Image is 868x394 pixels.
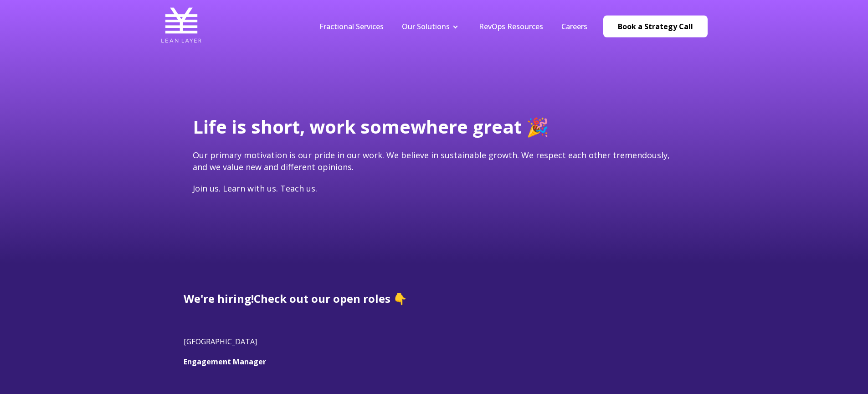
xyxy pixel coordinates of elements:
img: Lean Layer Logo [161,5,202,46]
a: Book a Strategy Call [603,16,708,37]
a: RevOps Resources [479,21,543,31]
span: Our primary motivation is our pride in our work. We believe in sustainable growth. We respect eac... [193,150,670,172]
a: Our Solutions [402,21,450,31]
a: Careers [561,21,587,31]
span: Life is short, work somewhere great 🎉 [193,114,549,139]
span: [GEOGRAPHIC_DATA] [184,337,257,347]
span: Check out our open roles 👇 [254,291,407,306]
span: We're hiring! [184,291,254,306]
span: Join us. Learn with us. Teach us. [193,183,317,194]
a: Fractional Services [319,21,384,31]
div: Navigation Menu [310,21,596,31]
a: Engagement Manager [184,357,266,367]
